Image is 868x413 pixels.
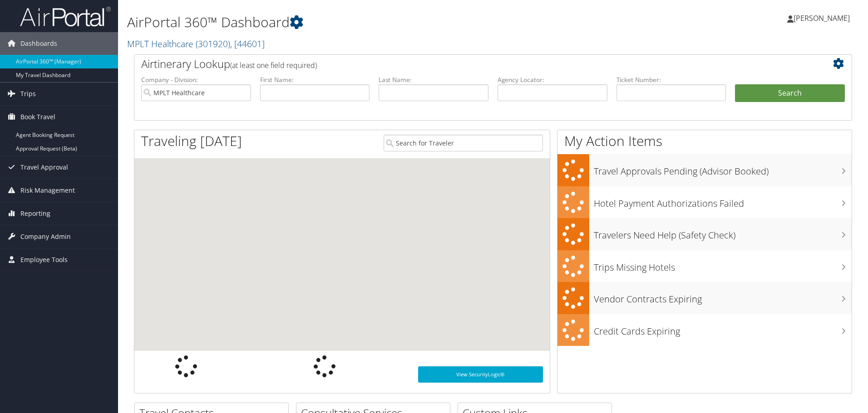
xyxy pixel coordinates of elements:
[384,135,543,151] input: Search for Traveler
[594,193,852,210] h3: Hotel Payment Authorizations Failed
[557,154,852,186] a: Travel Approvals Pending (Advisor Booked)
[557,282,852,314] a: Vendor Contracts Expiring
[20,179,75,202] span: Risk Management
[594,321,852,338] h3: Credit Cards Expiring
[20,156,68,179] span: Travel Approval
[20,6,111,27] img: airportal-logo.png
[20,202,50,225] span: Reporting
[594,288,852,306] h3: Vendor Contracts Expiring
[20,248,68,271] span: Employee Tools
[557,131,852,151] h1: My Action Items
[794,13,850,23] span: [PERSON_NAME]
[594,160,852,178] h3: Travel Approvals Pending (Advisor Booked)
[557,314,852,346] a: Credit Cards Expiring
[616,75,726,84] label: Ticket Number:
[127,13,615,32] h1: AirPortal 360™ Dashboard
[230,60,317,70] span: (at least one field required)
[196,38,230,50] span: ( 301920 )
[418,366,543,383] a: View SecurityLogic®
[127,38,265,50] a: MPLT Healthcare
[20,83,36,105] span: Trips
[141,75,251,84] label: Company - Division:
[141,56,785,72] h2: Airtinerary Lookup
[557,250,852,282] a: Trips Missing Hotels
[260,75,370,84] label: First Name:
[20,225,71,248] span: Company Admin
[557,218,852,250] a: Travelers Need Help (Safety Check)
[20,106,55,128] span: Book Travel
[735,84,845,102] button: Search
[230,38,265,50] span: , [ 44601 ]
[594,257,852,274] h3: Trips Missing Hotels
[557,186,852,219] a: Hotel Payment Authorizations Failed
[594,224,852,242] h3: Travelers Need Help (Safety Check)
[20,32,57,55] span: Dashboards
[787,5,859,32] a: [PERSON_NAME]
[498,75,607,84] label: Agency Locator:
[379,75,488,84] label: Last Name:
[141,131,242,151] h1: Traveling [DATE]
